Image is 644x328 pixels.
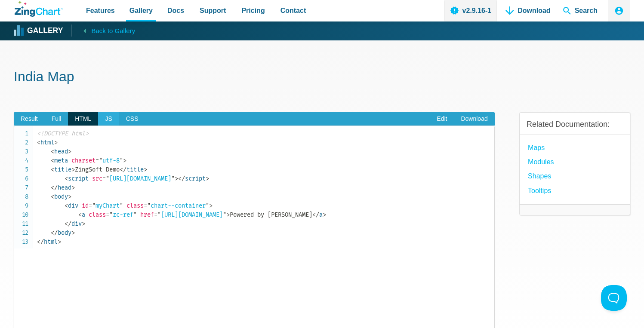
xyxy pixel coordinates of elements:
[454,112,494,126] a: Download
[528,185,551,196] a: Tooltips
[528,156,554,168] a: modules
[27,27,63,35] strong: Gallery
[37,130,89,137] span: <!DOCTYPE html>
[71,229,75,236] span: >
[144,166,147,173] span: >
[51,229,71,236] span: body
[45,112,68,126] span: Full
[120,157,123,164] span: "
[528,170,551,182] a: Shapes
[175,175,178,182] span: >
[54,139,58,146] span: >
[120,202,123,209] span: "
[154,211,157,218] span: =
[68,112,98,126] span: HTML
[120,166,144,173] span: title
[71,25,135,37] a: Back to Gallery
[206,202,209,209] span: "
[280,5,306,16] span: Contact
[154,211,226,218] span: [URL][DOMAIN_NAME]
[200,5,226,16] span: Support
[96,157,123,164] span: utf-8
[178,175,185,182] span: </
[65,220,71,227] span: </
[37,238,44,245] span: </
[140,211,154,218] span: href
[89,202,123,209] span: myChart
[430,112,454,126] a: Edit
[78,211,82,218] span: <
[71,166,75,173] span: >
[82,220,85,227] span: >
[37,238,58,245] span: html
[98,112,119,126] span: JS
[92,202,96,209] span: "
[65,202,78,209] span: div
[51,157,54,164] span: <
[133,211,137,218] span: "
[78,211,85,218] span: a
[65,202,68,209] span: <
[106,211,137,218] span: zc-ref
[51,148,54,155] span: <
[51,193,54,200] span: <
[102,175,106,182] span: =
[312,211,319,218] span: </
[51,184,71,191] span: head
[123,157,126,164] span: >
[51,166,71,173] span: title
[14,112,45,126] span: Result
[37,129,494,246] code: ZingSoft Demo Powered by [PERSON_NAME]
[126,202,144,209] span: class
[15,1,63,17] a: ZingChart Logo. Click to return to the homepage
[65,220,82,227] span: div
[171,175,175,182] span: "
[144,202,209,209] span: chart--container
[106,175,109,182] span: "
[102,175,175,182] span: [URL][DOMAIN_NAME]
[167,5,184,16] span: Docs
[71,157,96,164] span: charset
[65,175,68,182] span: <
[241,5,265,16] span: Pricing
[226,211,230,218] span: >
[206,175,209,182] span: >
[15,25,63,37] a: Gallery
[527,120,623,129] h3: Related Documentation:
[51,148,68,155] span: head
[86,5,115,16] span: Features
[71,184,75,191] span: >
[106,211,109,218] span: =
[14,68,630,87] h1: India Map
[119,112,145,126] span: CSS
[68,193,71,200] span: >
[528,142,545,153] a: Maps
[65,175,89,182] span: script
[51,184,58,191] span: </
[129,5,153,16] span: Gallery
[312,211,323,218] span: a
[223,211,226,218] span: "
[51,193,68,200] span: body
[89,202,92,209] span: =
[209,202,213,209] span: >
[51,166,54,173] span: <
[89,211,106,218] span: class
[601,285,627,311] iframe: Toggle Customer Support
[51,229,58,236] span: </
[147,202,151,209] span: "
[68,148,71,155] span: >
[144,202,147,209] span: =
[58,238,61,245] span: >
[37,139,54,146] span: html
[120,166,126,173] span: </
[157,211,161,218] span: "
[51,157,68,164] span: meta
[92,175,102,182] span: src
[96,157,99,164] span: =
[178,175,206,182] span: script
[323,211,326,218] span: >
[109,211,113,218] span: "
[37,139,40,146] span: <
[99,157,102,164] span: "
